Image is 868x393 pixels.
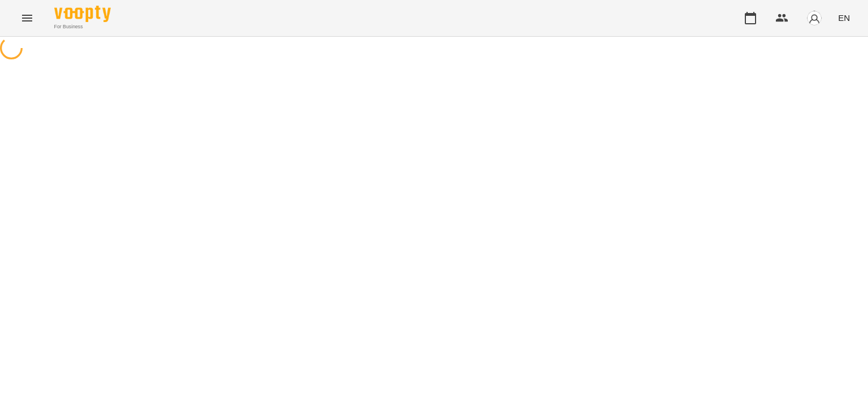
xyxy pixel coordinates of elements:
[14,5,41,32] button: Menu
[838,12,850,24] span: EN
[834,7,854,28] button: EN
[54,23,111,31] span: For Business
[806,10,822,26] img: avatar_s.png
[54,6,111,22] img: Voopty Logo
